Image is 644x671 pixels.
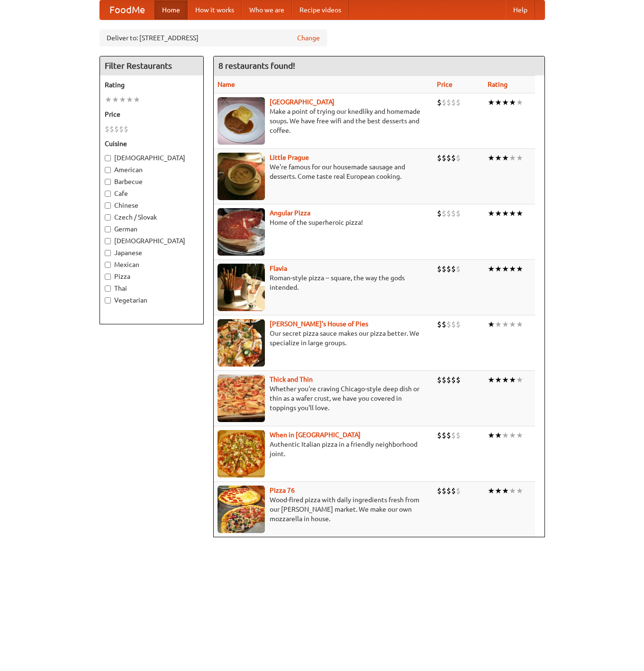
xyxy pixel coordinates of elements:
[270,431,361,439] b: When in [GEOGRAPHIC_DATA]
[119,94,126,105] li: ★
[516,319,523,330] li: ★
[188,0,242,19] a: How it works
[105,274,111,280] input: Pizza
[437,319,442,330] li: $
[442,264,446,274] li: $
[105,226,111,232] input: German
[105,189,199,198] label: Cafe
[488,486,495,496] li: ★
[297,33,320,43] a: Change
[495,208,502,219] li: ★
[456,153,461,163] li: $
[456,97,461,108] li: $
[442,153,446,163] li: $
[114,124,119,134] li: $
[218,264,265,311] img: flavia.jpg
[218,486,265,533] img: pizza76.jpg
[488,375,495,385] li: ★
[105,179,111,185] input: Barbecue
[495,375,502,385] li: ★
[218,81,235,88] a: Name
[105,201,199,210] label: Chinese
[124,124,128,134] li: $
[105,250,111,256] input: Japanese
[442,375,446,385] li: $
[270,209,310,217] a: Angular Pizza
[105,202,111,209] input: Chinese
[509,208,516,219] li: ★
[100,29,327,46] div: Deliver to: [STREET_ADDRESS]
[516,97,523,108] li: ★
[105,155,111,161] input: [DEMOGRAPHIC_DATA]
[270,320,368,328] a: [PERSON_NAME]'s House of Pies
[446,430,451,441] li: $
[446,264,451,274] li: $
[495,430,502,441] li: ★
[456,208,461,219] li: $
[218,495,430,524] p: Wood-fired pizza with daily ingredients fresh from our [PERSON_NAME] market. We make our own mozz...
[516,153,523,163] li: ★
[270,98,335,106] a: [GEOGRAPHIC_DATA]
[218,107,430,135] p: Make a point of trying our knedlíky and homemade soups. We have free wifi and the best desserts a...
[516,486,523,496] li: ★
[437,208,442,219] li: $
[488,208,495,219] li: ★
[451,486,456,496] li: $
[218,218,430,227] p: Home of the superheroic pizza!
[105,212,199,222] label: Czech / Slovak
[218,208,265,256] img: angular.jpg
[509,486,516,496] li: ★
[456,319,461,330] li: $
[105,94,112,105] li: ★
[446,97,451,108] li: $
[105,295,199,305] label: Vegetarian
[488,153,495,163] li: ★
[154,0,188,19] a: Home
[437,97,442,108] li: $
[502,486,509,496] li: ★
[451,319,456,330] li: $
[292,0,349,19] a: Recipe videos
[456,264,461,274] li: $
[105,167,111,173] input: American
[502,264,509,274] li: ★
[446,153,451,163] li: $
[446,486,451,496] li: $
[270,376,313,383] b: Thick and Thin
[270,154,309,161] a: Little Prague
[516,375,523,385] li: ★
[218,153,265,200] img: littleprague.jpg
[437,264,442,274] li: $
[509,430,516,441] li: ★
[495,153,502,163] li: ★
[516,430,523,441] li: ★
[218,97,265,145] img: czechpoint.jpg
[218,430,265,478] img: wheninrome.jpg
[105,139,199,148] h5: Cuisine
[126,94,133,105] li: ★
[451,153,456,163] li: $
[509,375,516,385] li: ★
[270,487,295,494] a: Pizza 76
[218,440,430,459] p: Authentic Italian pizza in a friendly neighborhood joint.
[105,191,111,197] input: Cafe
[502,375,509,385] li: ★
[456,430,461,441] li: $
[488,264,495,274] li: ★
[105,224,199,234] label: German
[109,124,114,134] li: $
[218,61,295,70] ng-pluralize: 8 restaurants found!
[509,97,516,108] li: ★
[437,430,442,441] li: $
[218,319,265,367] img: luigis.jpg
[437,375,442,385] li: $
[451,208,456,219] li: $
[442,208,446,219] li: $
[218,162,430,181] p: We're famous for our housemade sausage and desserts. Come taste real European cooking.
[437,81,453,88] a: Price
[112,94,119,105] li: ★
[442,97,446,108] li: $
